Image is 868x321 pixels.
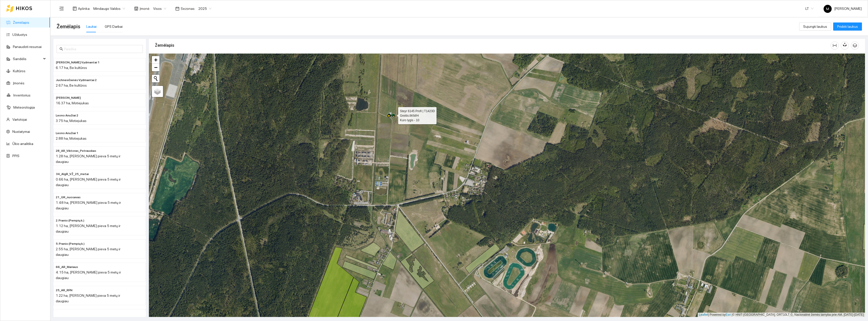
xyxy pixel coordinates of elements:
span: menu-fold [59,6,64,11]
span: 5. Pranio (Pempių k.) [56,241,85,246]
a: Įmonės [13,81,24,85]
a: Layers [152,86,163,97]
span: LT [805,5,813,12]
a: Esri [726,313,731,316]
button: menu-fold [57,4,67,14]
span: Sandėlis [13,54,42,64]
a: Užduotys [12,33,27,37]
button: Sujungti laukus [799,22,831,31]
span: Pridėti laukus [837,24,858,29]
button: Initiate a new search [152,75,159,82]
span: 4.15 ha, [PERSON_NAME] pieva 5 metų ir daugiau [56,270,121,280]
span: 1.22 ha, [PERSON_NAME] pieva 5 metų ir daugiau [56,293,120,303]
div: | Powered by © HNIT-[GEOGRAPHIC_DATA]; ORT10LT ©, Nacionalinė žemės tarnyba prie AM, [DATE]-[DATE] [698,313,865,317]
a: Ūkio analitika [12,142,33,146]
div: Žemėlapis [155,38,831,53]
a: Inventorius [13,93,31,97]
button: column-width [831,41,839,50]
span: 1.48 ha, [PERSON_NAME] pieva 5 metų ir daugiau [56,201,121,210]
input: Paieška [64,46,140,52]
a: Meteorologija [13,105,35,109]
a: Kultūros [13,69,25,73]
a: Žemėlapis [13,20,29,24]
span: 3.75 ha, Motiejukas [56,119,87,123]
a: Pridėti laukus [833,24,862,29]
button: Pridėti laukus [833,22,862,31]
span: M [826,5,829,13]
span: 1.28 ha, [PERSON_NAME] pieva 5 metų ir daugiau [56,154,120,164]
a: Leaflet [699,313,708,316]
span: 21_GR_nuosavas [56,195,80,200]
span: 1.12 ha, [PERSON_NAME] pieva 5 metų ir daugiau [56,224,120,233]
span: Žemėlapis [57,22,80,31]
span: column-width [831,43,838,47]
span: 2.88 ha, Motiejukas [56,136,87,140]
span: [PERSON_NAME] [824,7,862,11]
span: Visos [153,5,166,12]
span: 28_AR_Viktoras_Petrauskas [56,149,96,153]
span: | [732,313,733,316]
span: 25_AR_RFN [56,288,72,293]
span: Juchnevičienės Vydmantai 1 [56,60,100,65]
span: 6.17 ha, Be kultūros [56,66,87,70]
span: 34_AlgR_VŽ_25_metai [56,172,89,177]
a: Sujungti laukus [799,24,831,29]
span: calendar [175,7,179,11]
div: Laukai [86,24,97,29]
span: Aplinka : [78,6,90,11]
span: 0.66 ha, [PERSON_NAME] pieva 5 metų ir daugiau [56,177,121,187]
span: Leono Anužiai 1 [56,131,78,136]
span: + [154,57,157,63]
span: − [154,64,157,70]
span: 2. Pranio (Pempių k.) [56,218,84,223]
span: 2.67 ha, Be kultūros [56,83,87,87]
span: Juchnevičienės Vydmantai 2 [56,78,97,83]
a: Zoom out [152,64,159,71]
span: search [60,47,63,51]
span: Įmonė : [140,6,150,11]
span: Sujungti laukus [803,24,827,29]
a: PPIS [12,154,19,158]
a: Zoom in [152,56,159,64]
span: 2025 [198,5,211,12]
span: Leono Lūgnaliai [56,95,81,100]
a: Panaudoti resursai [13,45,42,49]
a: Vartotojai [12,117,27,121]
span: Leono Anužiai 2 [56,113,78,118]
span: Mindaugo Valdos [93,5,125,12]
span: layout [73,7,77,11]
span: Sezonas : [181,6,195,11]
div: GPS Darbai [105,24,123,29]
span: 16.37 ha, Motiejukas [56,101,89,105]
span: 2.55 ha, [PERSON_NAME] pieva 5 metų ir daugiau [56,247,120,257]
a: Nustatymai [12,130,30,134]
span: shop [134,7,138,11]
span: 66_AR_Mariaus [56,265,78,269]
